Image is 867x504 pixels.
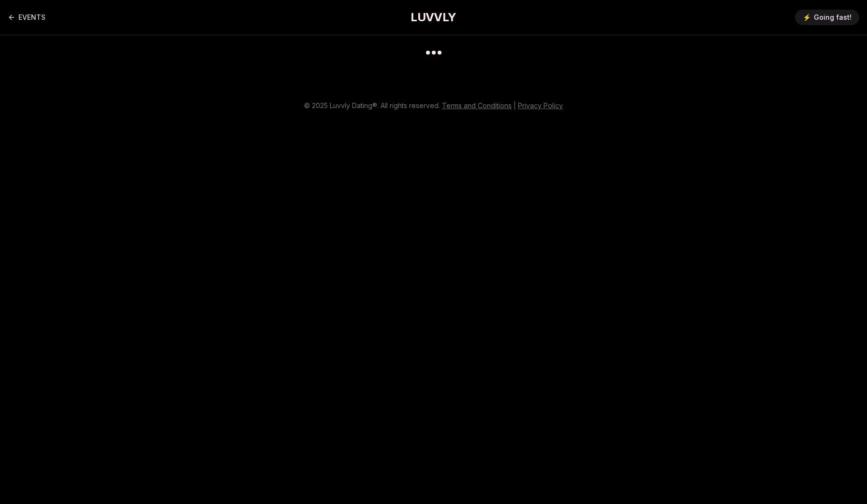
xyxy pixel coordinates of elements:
[803,13,811,22] span: ⚡️
[8,8,45,27] a: Back to events
[411,10,456,25] a: LUVVLY
[514,101,516,110] span: |
[442,101,512,110] a: Terms and Conditions
[814,13,852,22] span: Going fast!
[518,101,563,110] a: Privacy Policy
